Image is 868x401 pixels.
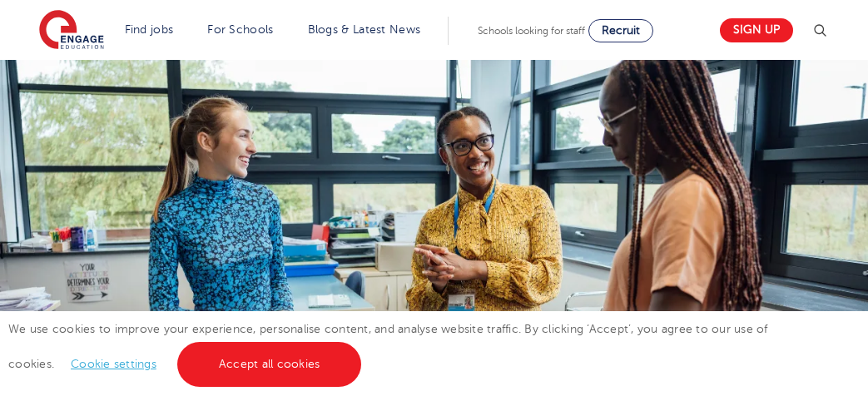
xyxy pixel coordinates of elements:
[588,19,653,42] a: Recruit
[177,342,362,387] a: Accept all cookies
[602,24,640,37] span: Recruit
[8,323,768,370] span: We use cookies to improve your experience, personalise content, and analyse website traffic. By c...
[478,25,585,37] span: Schools looking for staff
[125,23,174,36] a: Find jobs
[39,10,104,52] img: Engage Education
[308,23,421,36] a: Blogs & Latest News
[207,23,273,36] a: For Schools
[71,358,156,370] a: Cookie settings
[720,18,793,42] a: Sign up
